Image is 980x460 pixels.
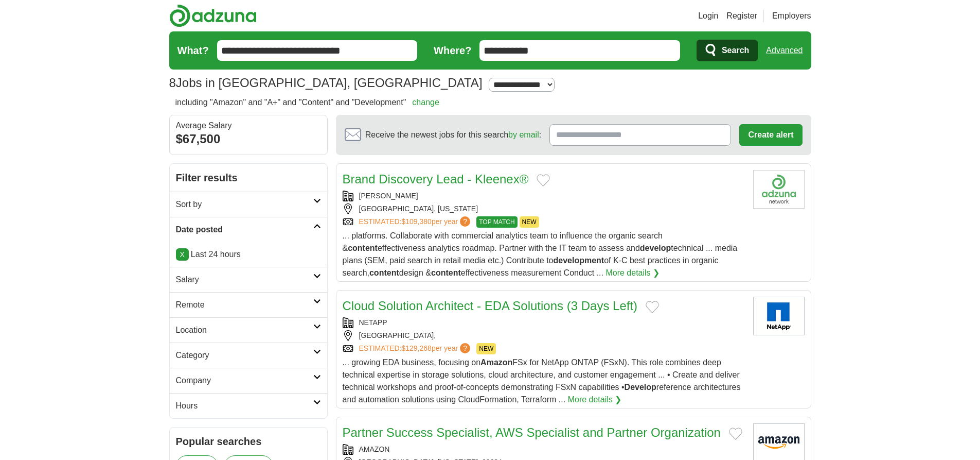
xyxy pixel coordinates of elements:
h2: Company [176,374,313,387]
h2: Filter results [170,164,327,192]
button: Search [697,40,758,61]
a: More details ❯ [568,394,622,406]
h2: Date posted [176,224,313,236]
span: TOP MATCH [476,216,517,228]
a: Login [698,10,718,22]
span: ? [460,343,470,353]
a: Employers [772,10,811,22]
h2: Hours [176,400,313,412]
span: NEW [476,343,496,354]
strong: content [348,244,378,252]
strong: content [431,268,461,277]
strong: Develop [625,383,656,391]
a: Cloud Solution Architect - EDA Solutions (3 Days Left) [343,299,638,313]
button: Add to favorite jobs [646,301,659,313]
h2: Popular searches [176,434,321,449]
a: Remote [170,292,327,317]
h2: Category [176,349,313,362]
a: Hours [170,393,327,418]
strong: Amazon [480,358,512,367]
button: Create alert [739,124,802,146]
div: [GEOGRAPHIC_DATA], [US_STATE] [343,203,745,214]
span: ... platforms. Collaborate with commercial analytics team to influence the organic search & effec... [343,231,738,277]
img: NetApp logo [753,297,805,335]
h2: Salary [176,274,313,286]
span: $109,380 [401,217,431,226]
a: AMAZON [359,445,390,453]
span: Search [722,40,749,61]
div: Average Salary [176,122,321,130]
span: Receive the newest jobs for this search : [365,129,541,141]
a: ESTIMATED:$129,268per year? [359,343,473,354]
a: Register [726,10,757,22]
strong: content [369,268,399,277]
span: NEW [520,216,539,228]
div: [GEOGRAPHIC_DATA], [343,330,745,341]
a: More details ❯ [605,267,660,279]
label: What? [177,43,209,58]
a: Date posted [170,217,327,242]
a: Brand Discovery Lead - Kleenex® [343,172,529,186]
a: Partner Success Specialist, AWS Specialist and Partner Organization [343,425,721,439]
a: Company [170,368,327,393]
a: Advanced [766,40,803,61]
span: 8 [169,74,176,92]
a: Salary [170,267,327,292]
h2: including "Amazon" and "A+" and "Content" and "Development" [175,96,439,109]
a: ESTIMATED:$109,380per year? [359,216,473,228]
h2: Remote [176,299,313,311]
label: Where? [434,43,471,58]
a: by email [508,130,539,139]
a: Location [170,317,327,343]
h2: Sort by [176,198,313,211]
a: [PERSON_NAME] [359,192,418,200]
img: Kimberly-Clark logo [753,170,805,209]
p: Last 24 hours [176,248,321,261]
strong: development [553,256,604,265]
img: Adzuna logo [169,4,257,27]
h1: Jobs in [GEOGRAPHIC_DATA], [GEOGRAPHIC_DATA] [169,76,483,90]
a: change [412,98,439,107]
a: NETAPP [359,318,387,327]
h2: Location [176,324,313,336]
div: $67,500 [176,130,321,148]
a: Category [170,343,327,368]
span: $129,268 [401,344,431,352]
span: ? [460,216,470,227]
strong: develop [640,244,671,252]
a: X [176,248,189,261]
button: Add to favorite jobs [537,174,550,186]
button: Add to favorite jobs [729,428,742,440]
a: Sort by [170,192,327,217]
span: ... growing EDA business, focusing on FSx for NetApp ONTAP (FSxN). This role combines deep techni... [343,358,741,404]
